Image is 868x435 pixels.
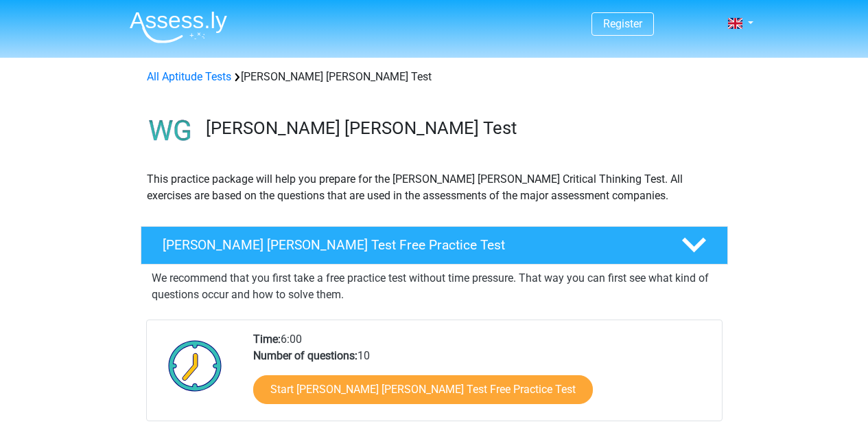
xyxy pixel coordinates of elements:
a: All Aptitude Tests [147,70,231,83]
p: We recommend that you first take a free practice test without time pressure. That way you can fir... [152,270,717,303]
img: Assessly [130,11,227,43]
b: Number of questions: [253,349,357,362]
b: Time: [253,333,281,346]
a: [PERSON_NAME] [PERSON_NAME] Test Free Practice Test [135,226,734,265]
p: This practice package will help you prepare for the [PERSON_NAME] [PERSON_NAME] Critical Thinking... [147,171,722,204]
h3: [PERSON_NAME] [PERSON_NAME] Test [206,118,717,139]
a: Start [PERSON_NAME] [PERSON_NAME] Test Free Practice Test [253,375,593,404]
div: 6:00 10 [243,331,721,421]
a: Register [603,17,642,30]
h4: [PERSON_NAME] [PERSON_NAME] Test Free Practice Test [163,237,659,253]
div: [PERSON_NAME] [PERSON_NAME] Test [141,69,727,85]
img: watson glaser test [141,102,200,160]
img: Clock [161,331,230,400]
